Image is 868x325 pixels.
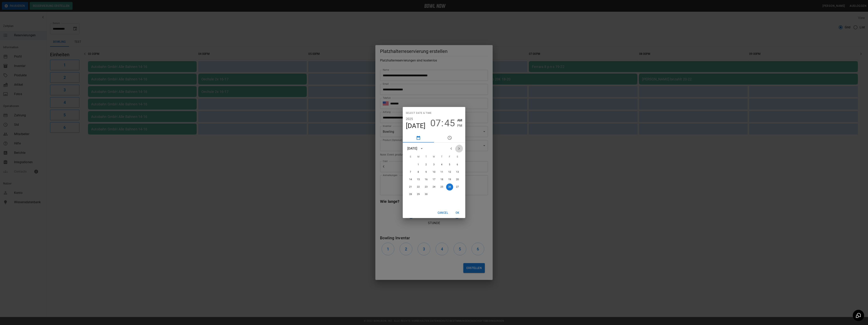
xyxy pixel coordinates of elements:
button: pick date [403,133,434,142]
button: 25 [438,183,445,191]
button: 9 [423,169,430,176]
button: 8 [415,169,422,176]
span: Saturday [454,153,461,161]
button: 11 [438,169,445,176]
span: Monday [415,153,422,161]
button: 22 [415,183,422,191]
span: Thursday [438,153,445,161]
button: 30 [423,191,430,198]
button: 14 [407,176,414,183]
button: calendar view is open, switch to year view [418,145,425,152]
span: Tuesday [423,153,430,161]
button: Previous month [447,145,455,152]
button: 12 [446,169,453,176]
button: 10 [430,169,438,176]
span: Sunday [407,153,414,161]
button: 15 [415,176,422,183]
button: 4 [438,161,445,168]
button: PM [457,123,462,128]
button: 23 [423,183,430,191]
button: 27 [454,183,461,191]
button: Next month [455,145,463,152]
button: 26 [446,183,453,191]
button: 17 [430,176,438,183]
button: AM [457,118,462,123]
button: 7 [407,169,414,176]
button: 5 [446,161,453,168]
button: 45 [444,118,455,129]
div: [DATE] [407,146,417,151]
button: 2025 [406,116,413,122]
button: 6 [454,161,461,168]
button: 28 [407,191,414,198]
button: [DATE] [406,122,426,130]
button: 1 [415,161,422,168]
span: Select date & time [406,110,432,116]
button: 24 [430,183,438,191]
button: 07 [430,118,441,129]
button: 3 [430,161,438,168]
button: 29 [415,191,422,198]
button: 2 [423,161,430,168]
button: 13 [454,169,461,176]
button: 16 [423,176,430,183]
span: Friday [446,153,453,161]
button: pick time [434,133,465,142]
button: 21 [407,183,414,191]
button: 19 [446,176,453,183]
button: 18 [438,176,445,183]
span: Wednesday [430,153,438,161]
button: OK [451,209,464,216]
span: : [441,118,444,129]
button: 20 [454,176,461,183]
button: Cancel [436,209,450,216]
